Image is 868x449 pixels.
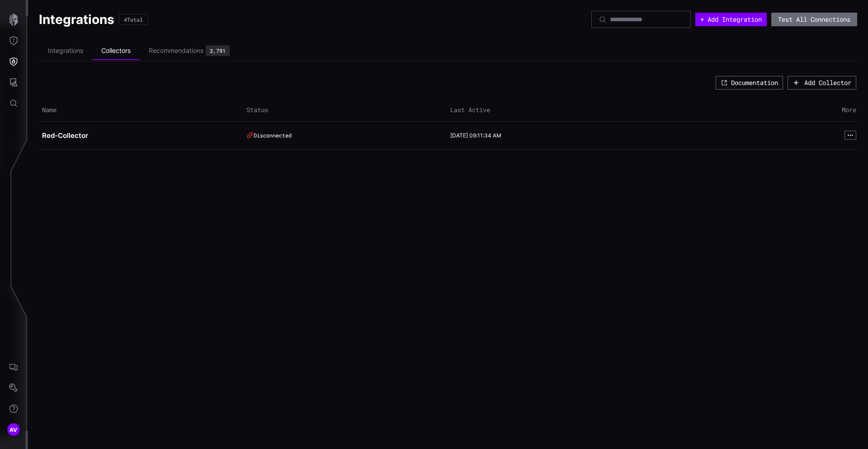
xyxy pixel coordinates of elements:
div: 4 Total [124,17,143,22]
li: Integrations [39,42,92,60]
button: Documentation [716,76,783,90]
th: Status [244,99,448,122]
time: [DATE] 09:11:34 AM [450,132,501,139]
li: Collectors [92,42,140,60]
div: Recommendations [149,47,203,55]
h2: Red-Collector [42,131,235,140]
button: Test All Connections [771,13,857,26]
button: + Add Integration [695,13,767,26]
div: Disconnected [246,132,439,139]
div: 3,791 [210,48,226,53]
th: Last Active [448,99,652,122]
span: AV [9,425,18,435]
th: More [652,99,857,122]
th: Name [40,99,244,122]
button: Add Collector [788,76,856,90]
h1: Integrations [39,11,114,28]
button: AV [0,419,27,440]
div: Add Collector [804,79,851,87]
